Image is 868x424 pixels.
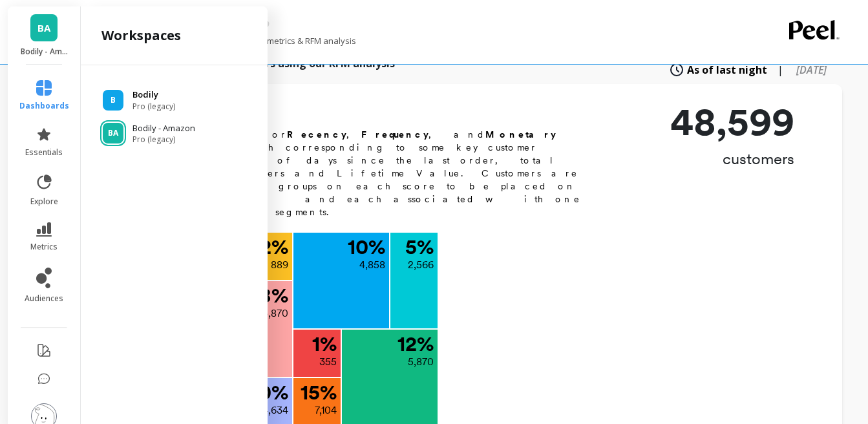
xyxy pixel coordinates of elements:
p: 2 % [260,237,288,257]
span: dashboards [19,101,69,111]
p: RFM stands for , , and , each corresponding to some key customer trait: number of days since the ... [156,128,596,218]
p: 14,634 [259,403,288,418]
span: Pro (legacy) [132,134,195,145]
p: Bodily - Amazon [132,122,195,135]
p: 10 % [348,237,385,257]
p: 2,566 [408,257,434,273]
p: 3,870 [262,306,288,321]
span: essentials [25,147,63,158]
p: 889 [271,257,288,273]
p: Bodily - Amazon [21,47,68,57]
p: 4,858 [359,257,385,273]
p: 5,870 [408,354,434,370]
b: Frequency [361,129,429,140]
p: 8 % [259,285,288,306]
p: customers [670,149,794,169]
p: Bodily [132,89,175,101]
p: 5 % [405,237,434,257]
span: metrics [30,242,58,252]
h2: workspaces [101,26,181,45]
b: Recency [287,129,346,140]
h2: RFM Segments [156,102,596,123]
span: As of last night [687,62,767,78]
span: audiences [25,293,63,304]
p: 1 % [312,334,337,354]
p: 12 % [397,334,434,354]
span: | [778,62,783,78]
p: 7,104 [315,403,337,418]
span: [DATE] [796,63,827,77]
span: B [111,95,116,105]
span: Pro (legacy) [132,101,175,112]
span: BA [108,128,118,138]
p: 15 % [301,382,337,403]
span: explore [30,196,58,207]
span: BA [37,21,50,36]
p: 48,599 [670,102,794,141]
p: 355 [319,354,337,370]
